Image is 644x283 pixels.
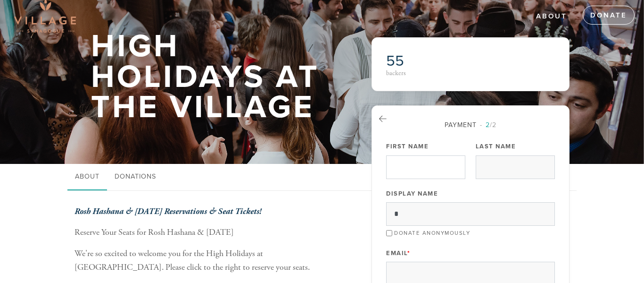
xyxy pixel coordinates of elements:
h1: High Holidays At The Village [91,31,341,123]
a: About [67,164,107,190]
a: Donations [107,164,164,190]
label: Email [386,249,410,257]
span: 55 [386,52,404,70]
b: Rosh Hashana & [DATE] Reservations & Seat Tickets! [74,206,261,217]
a: About [529,8,574,26]
div: Payment [386,120,555,130]
label: Last Name [476,142,516,151]
p: Reserve Your Seats for Rosh Hashana & [DATE] [74,226,357,240]
label: First Name [386,142,429,151]
span: /2 [480,121,496,129]
label: Donate Anonymously [394,230,470,236]
div: backers [386,70,468,77]
label: Display Name [386,189,438,198]
span: 2 [486,121,490,129]
span: This field is required. [407,249,411,257]
p: We're so excited to welcome you for the High Holidays at [GEOGRAPHIC_DATA]. Please click to the r... [74,247,357,274]
a: Donate [583,6,635,25]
